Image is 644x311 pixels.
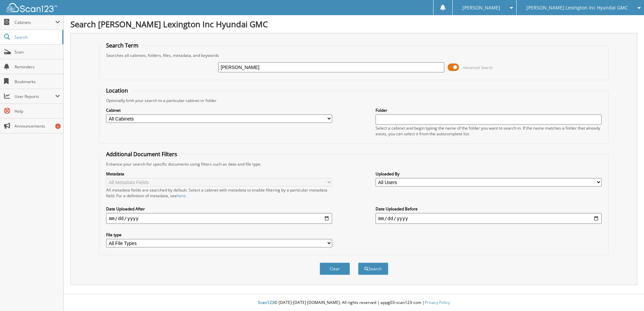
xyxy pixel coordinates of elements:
[103,42,142,49] legend: Search Term
[64,295,644,311] div: © [DATE]-[DATE] [DOMAIN_NAME]. All rights reserved | appg03-scan123-com |
[14,123,60,129] span: Announcements
[14,79,60,84] span: Bookmarks
[106,187,332,199] div: All metadata fields are searched by default. Select a cabinet with metadata to enable filtering b...
[526,6,628,10] span: [PERSON_NAME] Lexington Inc Hyundai GMC
[14,20,55,25] span: Cabinets
[103,161,605,167] div: Enhance your search for specific documents using filters such as date and file type.
[103,87,131,94] legend: Location
[55,124,61,129] div: 5
[376,125,602,137] div: Select a cabinet and begin typing the name of the folder you want to search in. If the name match...
[103,98,605,103] div: Optionally limit your search to a particular cabinet or folder
[376,206,602,212] label: Date Uploaded Before
[462,6,500,10] span: [PERSON_NAME]
[425,300,450,305] a: Privacy Policy
[376,107,602,113] label: Folder
[103,150,181,158] legend: Additional Document Filters
[258,300,274,305] span: Scan123
[106,213,332,224] input: start
[463,65,493,70] span: Advanced Search
[103,53,605,58] div: Searches all cabinets, folders, files, metadata, and keywords
[610,279,644,311] iframe: Chat Widget
[320,263,350,275] button: Clear
[106,171,332,177] label: Metadata
[70,19,637,30] h1: Search [PERSON_NAME] Lexington Inc Hyundai GMC
[376,171,602,177] label: Uploaded By
[14,94,55,99] span: User Reports
[177,193,186,199] a: here
[14,64,60,70] span: Reminders
[106,107,332,113] label: Cabinet
[14,34,59,40] span: Search
[376,213,602,224] input: end
[14,108,60,114] span: Help
[14,49,60,55] span: Scan
[358,263,388,275] button: Search
[7,3,57,12] img: scan123-logo-white.svg
[106,206,332,212] label: Date Uploaded After
[106,232,332,238] label: File type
